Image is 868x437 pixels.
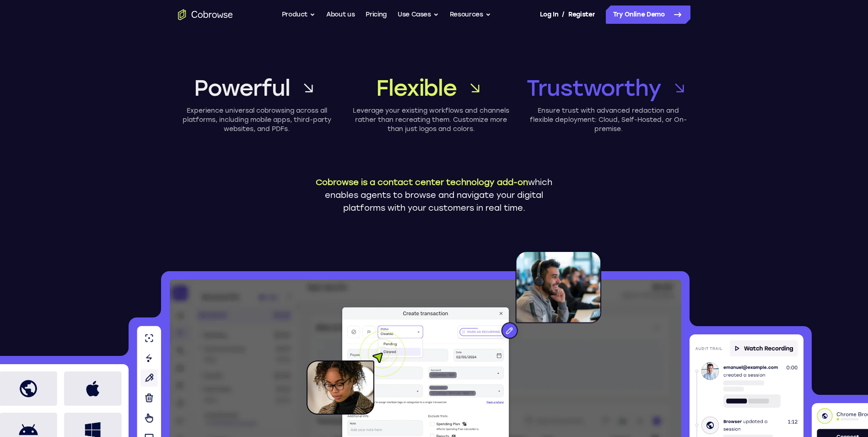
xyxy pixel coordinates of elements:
[178,9,233,20] a: Go to the home page
[194,73,290,103] span: Powerful
[562,9,565,20] span: /
[527,73,690,103] a: Trustworthy
[316,177,528,187] span: Cobrowse is a contact center technology add-on
[527,106,690,134] p: Ensure trust with advanced redaction and flexible deployment: Cloud, Self-Hosted, or On-premise.
[307,331,405,415] img: A customer holding their phone
[459,251,601,348] img: An agent with a headset
[352,73,510,103] a: Flexible
[308,176,560,214] p: which enables agents to browse and navigate your digital platforms with your customers in real time.
[450,5,491,24] button: Resources
[568,5,595,24] a: Register
[178,73,336,103] a: Powerful
[540,5,558,24] a: Log In
[366,5,387,24] a: Pricing
[282,5,316,24] button: Product
[352,106,510,134] p: Leverage your existing workflows and channels rather than recreating them. Customize more than ju...
[398,5,439,24] button: Use Cases
[326,5,355,24] a: About us
[376,73,456,103] span: Flexible
[527,73,661,103] span: Trustworthy
[606,5,690,24] a: Try Online Demo
[178,106,336,134] p: Experience universal cobrowsing across all platforms, including mobile apps, third-party websites...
